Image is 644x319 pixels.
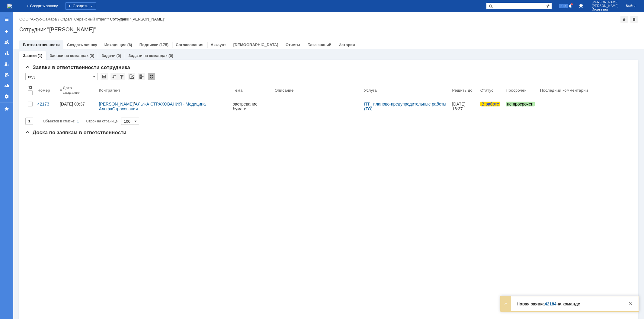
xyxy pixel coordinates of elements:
[50,53,88,58] a: Заявки на командах
[139,43,159,47] a: Подписки
[620,16,628,23] div: Добавить в избранное
[592,1,619,4] span: [PERSON_NAME]
[233,43,278,47] a: [DEMOGRAPHIC_DATA]
[116,53,121,58] div: (0)
[35,83,57,98] th: Номер
[99,102,207,111] a: АЛЬФА СТРАХОВАНИЯ - Медицина АльфаСтрахования
[23,43,60,47] a: В ответственности
[110,17,165,21] div: Сотрудник "[PERSON_NAME]"
[338,43,355,47] a: История
[233,88,242,93] div: Тема
[118,73,125,80] div: Фильтрация...
[60,102,85,106] div: [DATE] 09:37
[19,27,638,33] div: Сотрудник "[PERSON_NAME]"
[7,4,12,8] img: logo
[2,59,11,69] a: Мои заявки
[307,43,331,47] a: База знаний
[364,102,447,111] a: ПТ_ планово-предупредительные работы (ТО)
[452,88,473,93] div: Решить до
[37,102,55,106] div: 42173
[96,83,230,98] th: Контрагент
[450,98,478,115] a: [DATE] 16:37
[480,102,500,106] span: В работе
[230,83,272,98] th: Тема
[506,102,535,106] span: не просрочен
[540,88,588,93] div: Последний комментарий
[2,70,11,80] a: Мои согласования
[25,130,127,135] span: Доска по заявкам в ответственности
[25,65,130,70] span: Заявки в ответственности сотрудника
[2,27,11,36] a: Создать заявку
[127,43,132,47] div: (6)
[138,73,145,80] div: Экспорт списка
[592,4,619,8] span: [PERSON_NAME]
[128,53,168,58] a: Задачи на командах
[517,302,580,306] strong: Новая заявка на команде
[577,2,585,10] a: Перейти в интерфейс администратора
[478,83,503,98] th: Статус
[99,88,120,93] div: Контрагент
[159,43,168,47] div: (175)
[503,98,538,115] a: не просрочен
[592,8,619,11] span: Игорьевна
[275,88,294,93] div: Описание
[7,4,12,8] a: Перейти на домашнюю страницу
[28,85,33,90] span: Настройки
[101,73,108,80] div: Сохранить вид
[2,48,11,58] a: Заявки в моей ответственности
[99,102,228,111] div: /
[630,16,638,23] div: Сделать домашней страницей
[211,43,226,47] a: Аккаунт
[128,73,135,80] div: Скопировать ссылку на список
[37,88,50,93] div: Номер
[101,53,115,58] a: Задачи
[77,118,79,125] div: 1
[111,73,118,80] div: Сортировка...
[286,43,300,47] a: Отчеты
[63,86,89,95] div: Дата создания
[546,3,552,8] span: Расширенный поиск
[99,102,133,106] a: [PERSON_NAME]
[452,102,466,111] span: [DATE] 16:37
[60,17,108,21] a: Отдел "Сервисный отдел"
[2,92,11,101] a: Настройки
[19,17,58,21] a: ООО "Аксус-Самара"
[35,98,57,115] a: 42173
[19,17,60,21] div: /
[104,43,127,47] a: Исходящие
[60,17,110,21] div: /
[545,302,556,306] a: 42184
[57,98,97,115] a: [DATE] 09:37
[23,53,37,58] a: Заявки
[559,4,568,8] span: 103
[43,119,75,123] span: Объектов в списке:
[362,83,450,98] th: Услуга
[89,53,94,58] div: (0)
[176,43,203,47] a: Согласования
[478,98,503,115] a: В работе
[233,102,270,111] div: застревание бумаги
[67,43,97,47] a: Создать заявку
[65,2,96,10] div: Создать
[57,83,97,98] th: Дата создания
[506,88,527,93] div: Просрочен
[364,88,377,93] div: Услуга
[2,81,11,90] a: Отчеты
[2,37,11,47] a: Заявки на командах
[37,53,42,58] div: (1)
[480,88,493,93] div: Статус
[230,98,272,115] a: застревание бумаги
[43,118,119,125] i: Строк на странице:
[627,300,634,307] div: Закрыть
[502,300,509,307] div: Развернуть
[168,53,173,58] div: (0)
[148,73,155,80] div: Обновлять список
